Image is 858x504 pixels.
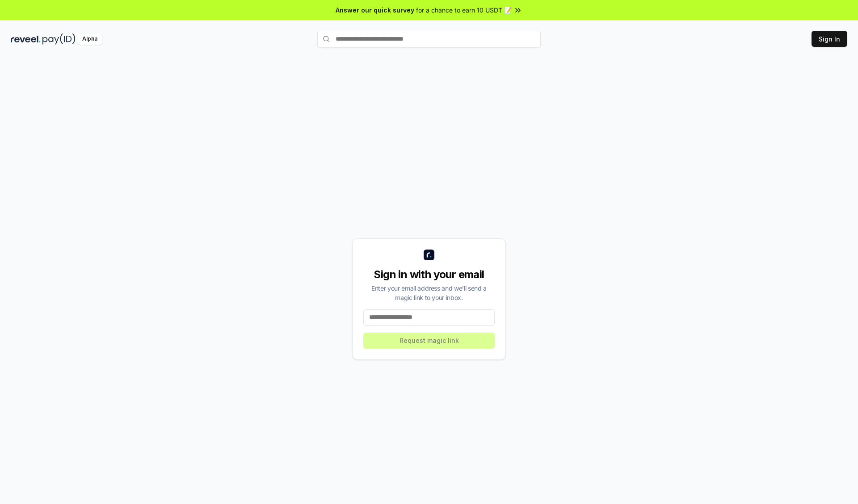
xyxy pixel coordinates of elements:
div: Alpha [77,33,102,45]
button: Sign In [812,31,847,47]
img: logo_small [424,250,434,260]
img: pay_id [42,33,76,45]
div: Enter your email address and we’ll send a magic link to your inbox. [363,283,495,302]
span: Answer our quick survey [336,5,414,15]
div: Sign in with your email [363,267,495,282]
span: for a chance to earn 10 USDT 📝 [416,5,512,15]
img: reveel_dark [11,33,41,45]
